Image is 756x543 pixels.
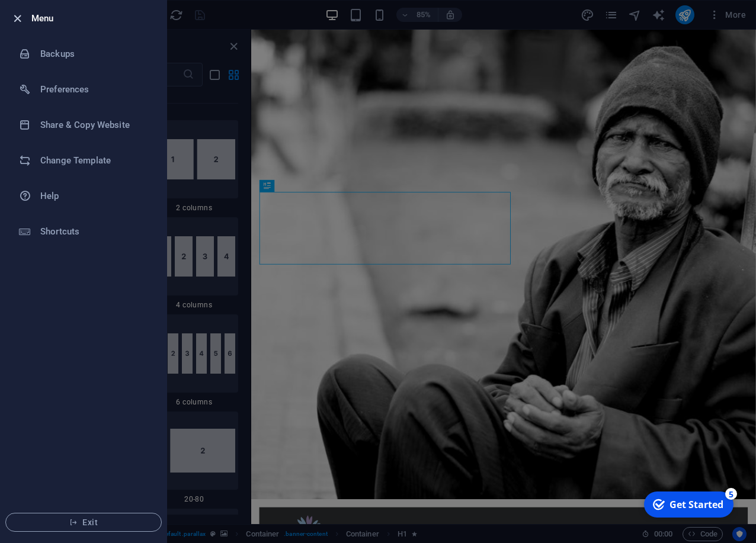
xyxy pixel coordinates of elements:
div: Get Started [32,11,86,24]
div: 5 [88,1,100,13]
span: Exit [15,518,152,527]
h6: Share & Copy Website [40,118,150,132]
div: Get Started 5 items remaining, 0% complete [7,5,96,31]
button: Exit [5,513,162,532]
h6: Menu [31,11,157,25]
h6: Help [40,189,150,203]
h6: Backups [40,47,150,61]
h6: Preferences [40,82,150,97]
h6: Shortcuts [40,224,150,239]
a: Help [1,178,166,214]
h6: Change Template [40,153,150,168]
